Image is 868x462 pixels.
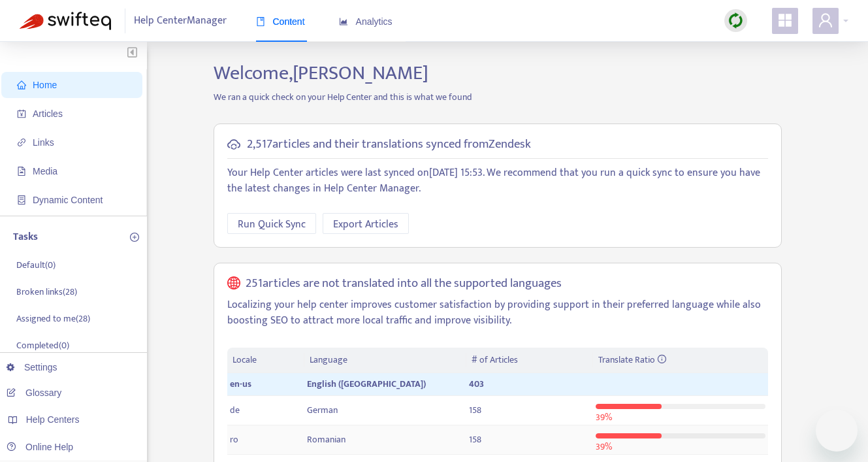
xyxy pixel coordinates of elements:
[20,12,111,30] img: Swifteq
[16,312,90,325] p: Assigned to me ( 28 )
[307,432,346,447] span: Romanian
[247,137,531,152] h5: 2,517 articles and their translations synced from Zendesk
[466,348,592,373] th: # of Articles
[227,138,240,151] span: cloud-sync
[227,297,768,329] p: Localizing your help center improves customer satisfaction by providing support in their preferre...
[469,432,481,447] span: 158
[307,376,426,391] span: English ([GEOGRAPHIC_DATA])
[230,376,251,391] span: en-us
[130,233,139,242] span: plus-circle
[777,12,793,28] span: appstore
[323,213,409,234] button: Export Articles
[339,16,393,27] span: Analytics
[204,90,792,104] p: We ran a quick check on your Help Center and this is what we found
[333,216,398,233] span: Export Articles
[16,258,56,272] p: Default ( 0 )
[230,432,238,447] span: ro
[304,348,466,373] th: Language
[307,403,338,418] span: German
[16,285,77,299] p: Broken links ( 28 )
[16,338,69,352] p: Completed ( 0 )
[17,167,26,176] span: file-image
[230,403,240,418] span: de
[17,195,26,205] span: container
[33,108,63,119] span: Articles
[469,376,484,391] span: 403
[596,439,612,454] span: 39 %
[214,57,428,90] span: Welcome, [PERSON_NAME]
[7,388,61,398] a: Glossary
[33,195,103,205] span: Dynamic Content
[238,216,306,233] span: Run Quick Sync
[818,12,833,28] span: user
[7,362,57,372] a: Settings
[256,16,305,27] span: Content
[17,109,26,118] span: account-book
[728,12,744,29] img: sync.dc5367851b00ba804db3.png
[816,410,858,452] iframe: Button to launch messaging window
[134,8,227,33] span: Help Center Manager
[227,165,768,197] p: Your Help Center articles were last synced on [DATE] 15:53 . We recommend that you run a quick sy...
[13,229,38,245] p: Tasks
[339,17,348,26] span: area-chart
[33,80,57,90] span: Home
[596,410,612,425] span: 39 %
[26,414,80,425] span: Help Centers
[33,137,54,148] span: Links
[33,166,57,176] span: Media
[7,442,73,452] a: Online Help
[227,276,240,291] span: global
[256,17,265,26] span: book
[598,353,763,367] div: Translate Ratio
[246,276,562,291] h5: 251 articles are not translated into all the supported languages
[227,348,304,373] th: Locale
[17,138,26,147] span: link
[227,213,316,234] button: Run Quick Sync
[17,80,26,90] span: home
[469,403,481,418] span: 158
